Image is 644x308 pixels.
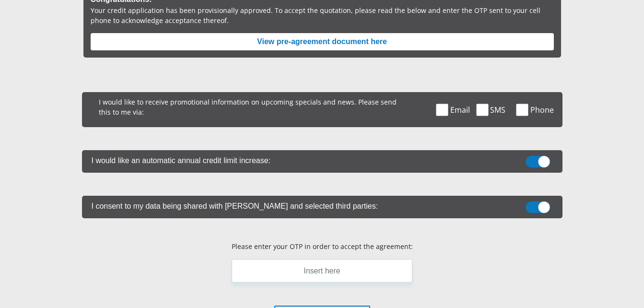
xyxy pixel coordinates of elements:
span: SMS [490,104,505,116]
p: I would like to receive promotional information on upcoming specials and news. Please send this t... [89,92,407,119]
label: I consent to my data being shared with [PERSON_NAME] and selected third parties: [82,196,515,214]
input: Insert here [232,259,412,283]
span: Phone [530,104,554,116]
label: I would like an automatic annual credit limit increase: [82,150,515,169]
p: Please enter your OTP in order to accept the agreement: [232,241,413,251]
span: Email [450,104,470,116]
button: View pre-agreement document here [91,33,554,50]
p: Your credit application has been provisionally approved. To accept the quotation, please read the... [91,5,554,25]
